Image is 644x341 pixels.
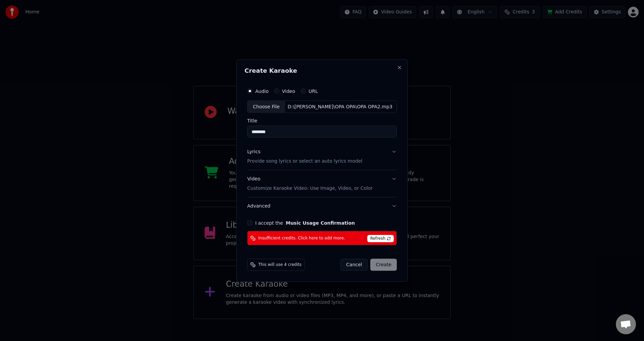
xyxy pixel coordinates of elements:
button: Cancel [340,259,368,271]
label: Audio [255,89,269,93]
label: URL [309,89,318,93]
button: LyricsProvide song lyrics or select an auto lyrics model [247,143,397,170]
span: This will use 4 credits [258,262,302,268]
span: Insufficient credits. Click here to add more. [258,235,345,241]
span: Refresh [367,235,394,242]
div: Video [247,176,373,192]
p: Customize Karaoke Video: Use Image, Video, or Color [247,185,373,192]
label: Title [247,118,397,123]
label: I accept the [255,221,355,225]
p: Provide song lyrics or select an auto lyrics model [247,158,362,165]
button: VideoCustomize Karaoke Video: Use Image, Video, or Color [247,170,397,197]
label: Video [282,89,295,93]
div: Choose File [248,101,285,113]
div: D:\[PERSON_NAME]\OPA OPA\OPA OPA2.mp3 [285,103,395,110]
button: I accept the [286,221,355,225]
div: Lyrics [247,149,260,155]
button: Advanced [247,197,397,215]
h2: Create Karaoke [245,67,399,73]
